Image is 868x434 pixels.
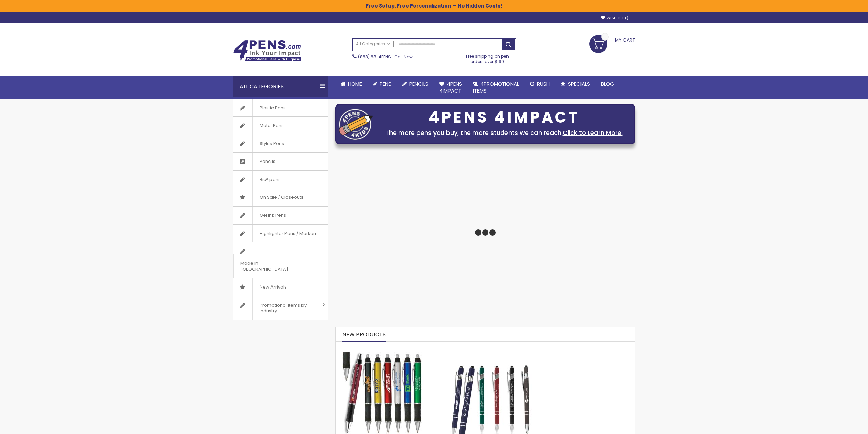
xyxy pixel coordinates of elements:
[353,39,394,50] a: All Categories
[595,76,620,92] a: Blog
[601,80,614,87] span: Blog
[233,207,328,224] a: Gel Ink Pens
[252,278,294,296] span: New Arrivals
[233,76,328,97] div: All Categories
[252,188,310,206] span: On Sale / Closeouts
[409,80,428,87] span: Pencils
[233,171,328,188] a: Bic® pens
[233,242,328,278] a: Made in [GEOGRAPHIC_DATA]
[252,99,293,117] span: Plastic Pens
[342,331,386,338] span: New Products
[336,345,431,351] a: The Barton Custom Pens Special Offer
[377,128,632,138] div: The more pens you buy, the more students we can reach.
[459,51,516,65] div: Free shipping on pen orders over $199
[537,80,550,87] span: Rush
[233,254,311,278] span: Made in [GEOGRAPHIC_DATA]
[397,76,434,92] a: Pencils
[348,80,362,87] span: Home
[555,76,595,92] a: Specials
[380,80,392,87] span: Pens
[252,117,291,135] span: Metal Pens
[367,76,397,92] a: Pens
[358,54,414,60] span: - Call Now!
[233,117,328,135] a: Metal Pens
[233,135,328,153] a: Stylus Pens
[233,153,328,170] a: Pencils
[252,153,282,170] span: Pencils
[601,16,628,21] a: Wishlist
[233,225,328,242] a: Highlighter Pens / Markers
[335,76,367,92] a: Home
[252,296,320,320] span: Promotional Items by Industry
[233,188,328,206] a: On Sale / Closeouts
[358,54,391,60] a: (888) 88-4PENS
[356,41,390,47] span: All Categories
[468,76,525,99] a: 4PROMOTIONALITEMS
[525,76,555,92] a: Rush
[473,80,519,94] span: 4PROMOTIONAL ITEMS
[233,99,328,117] a: Plastic Pens
[252,225,324,242] span: Highlighter Pens / Markers
[233,40,301,62] img: 4Pens Custom Pens and Promotional Products
[377,110,632,125] div: 4PENS 4IMPACT
[339,109,373,140] img: four_pen_logo.png
[233,296,328,320] a: Promotional Items by Industry
[439,80,462,94] span: 4Pens 4impact
[438,345,544,351] a: Custom Soft Touch Metal Pen - Stylus Top
[252,135,291,153] span: Stylus Pens
[233,278,328,296] a: New Arrivals
[568,80,590,87] span: Specials
[563,128,623,137] a: Click to Learn More.
[252,171,288,188] span: Bic® pens
[434,76,468,99] a: 4Pens4impact
[252,207,293,224] span: Gel Ink Pens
